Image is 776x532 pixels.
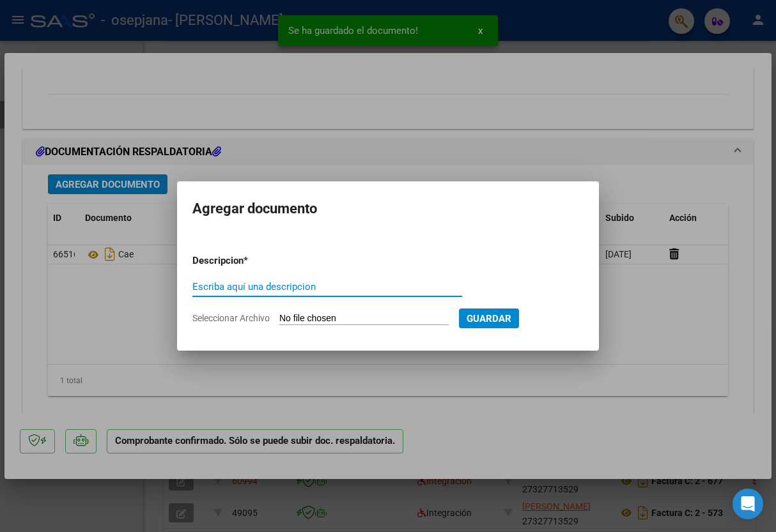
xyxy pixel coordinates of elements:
[467,313,511,324] span: Guardar
[192,254,310,268] p: Descripcion
[192,313,270,323] span: Seleccionar Archivo
[733,489,763,519] div: Open Intercom Messenger
[459,308,519,328] button: Guardar
[192,197,584,221] h2: Agregar documento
